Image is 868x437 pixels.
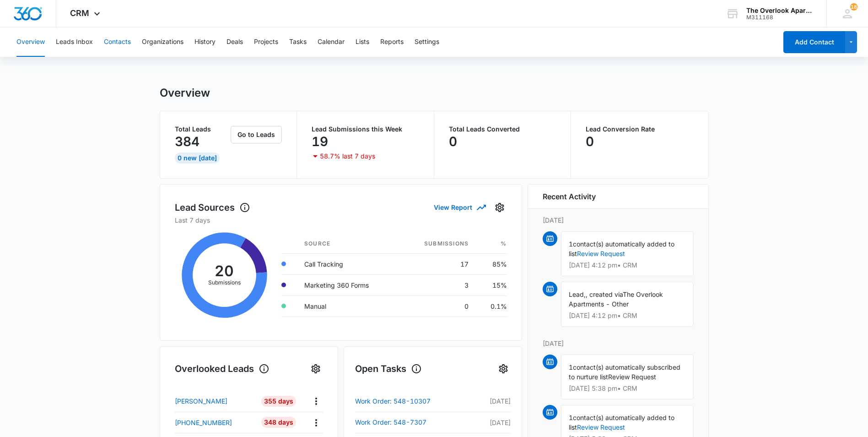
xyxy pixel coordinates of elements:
p: [DATE] [462,396,511,406]
a: [PERSON_NAME] [175,396,255,406]
p: 0 [449,134,457,149]
span: 1 [569,414,573,421]
div: 355 Days [261,396,296,407]
span: contact(s) automatically added to list [569,240,674,257]
p: 384 [175,134,199,149]
button: Overview [16,27,45,57]
h1: Lead Sources [175,201,250,214]
p: Lead Conversion Rate [586,126,694,132]
div: 0 New [DATE] [175,153,220,164]
p: [DATE] 4:12 pm • CRM [569,262,686,268]
td: 15% [476,274,507,295]
p: 58.7% last 7 days [320,153,375,159]
button: History [194,27,216,57]
td: 0.1% [476,295,507,317]
button: Actions [309,394,323,408]
td: 0 [399,295,476,317]
button: Add Contact [783,31,845,53]
button: Settings [415,27,439,57]
h1: Overlooked Leads [175,362,270,376]
span: 18 [850,3,857,11]
button: Organizations [142,27,183,57]
p: [DATE] 4:12 pm • CRM [569,312,686,319]
p: Last 7 days [175,215,507,225]
p: [PHONE_NUMBER] [175,418,232,427]
h1: Open Tasks [355,362,422,376]
div: notifications count [850,3,857,11]
div: account id [746,14,813,21]
a: Work Order: 548-10307 [355,396,462,407]
a: Work Order: 548-7307 [355,417,462,428]
td: 17 [399,253,476,274]
button: Contacts [104,27,131,57]
button: Settings [496,361,511,376]
span: , created via [586,290,623,298]
h6: Recent Activity [543,191,596,202]
p: Lead Submissions this Week [312,126,419,132]
p: [PERSON_NAME] [175,396,227,406]
a: Go to Leads [231,131,282,138]
th: % [476,234,507,254]
button: Projects [254,27,278,57]
button: Deals [226,27,243,57]
a: Review Request [577,250,625,257]
p: [DATE] 5:38 pm • CRM [569,385,686,392]
span: contact(s) automatically added to list [569,414,674,431]
a: [PHONE_NUMBER] [175,418,255,427]
button: Settings [492,200,507,215]
p: [DATE] [543,339,694,348]
span: 1 [569,363,573,371]
th: Submissions [399,234,476,254]
p: 0 [586,134,594,149]
p: Total Leads Converted [449,126,556,132]
th: Source [297,234,399,254]
span: 1 [569,240,573,248]
button: Settings [308,361,323,376]
div: 348 Days [261,417,296,428]
span: contact(s) automatically subscribed to nurture list [569,363,680,381]
td: 3 [399,274,476,295]
p: [DATE] [462,418,511,427]
p: [DATE] [543,215,694,225]
button: View Report [434,199,485,215]
td: Manual [297,295,399,317]
button: Calendar [318,27,345,57]
div: account name [746,7,813,14]
button: Go to Leads [231,126,282,143]
span: CRM [70,8,89,18]
button: Lists [356,27,369,57]
td: Call Tracking [297,253,399,274]
td: 85% [476,253,507,274]
span: Review Request [608,373,656,381]
span: Lead, [569,290,586,298]
a: Review Request [577,423,625,431]
p: Total Leads [175,126,229,132]
button: Reports [380,27,404,57]
td: Marketing 360 Forms [297,274,399,295]
button: Leads Inbox [56,27,93,57]
button: Tasks [289,27,307,57]
h1: Overview [160,86,210,100]
button: Actions [309,415,323,430]
p: 19 [312,134,328,149]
